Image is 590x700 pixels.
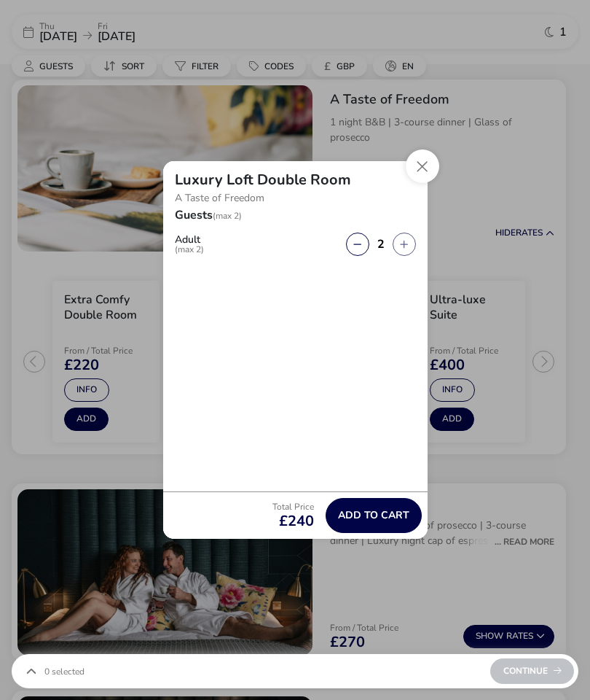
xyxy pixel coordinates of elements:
button: Add to cart [326,498,422,533]
span: 0 Selected [44,666,84,677]
h2: Guests [175,207,213,241]
h2: Luxury Loft Double Room [175,170,351,190]
span: Continue [503,666,562,676]
button: Close [406,149,439,183]
span: (max 2) [213,210,242,222]
span: £240 [272,514,314,529]
span: (max 2) [175,245,204,254]
p: A Taste of Freedom [175,187,416,209]
label: Adult [175,235,216,254]
div: Continue [490,658,574,684]
span: Add to cart [338,510,409,521]
p: Total Price [272,502,314,511]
